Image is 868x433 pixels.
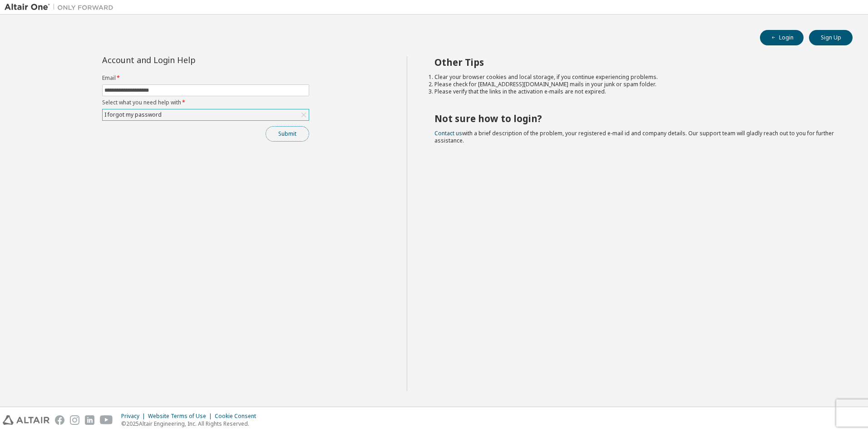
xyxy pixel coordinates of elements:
li: Please verify that the links in the activation e-mails are not expired. [434,88,837,95]
div: Cookie Consent [215,413,261,420]
img: youtube.svg [100,415,113,425]
img: altair_logo.svg [3,415,49,425]
button: Login [760,30,804,45]
div: Website Terms of Use [148,413,215,420]
img: linkedin.svg [85,415,94,425]
a: Contact us [434,129,462,137]
div: I forgot my password [103,110,163,120]
p: © 2025 Altair Engineering, Inc. All Rights Reserved. [121,420,261,428]
li: Please check for [EMAIL_ADDRESS][DOMAIN_NAME] mails in your junk or spam folder. [434,81,837,88]
h2: Not sure how to login? [434,113,837,124]
li: Clear your browser cookies and local storage, if you continue experiencing problems. [434,74,837,81]
div: Account and Login Help [102,56,268,64]
img: Altair One [5,3,118,12]
div: Privacy [121,413,148,420]
img: facebook.svg [55,415,64,425]
button: Sign Up [809,30,853,45]
label: Email [102,74,309,82]
div: I forgot my password [103,109,309,120]
label: Select what you need help with [102,99,309,106]
button: Submit [266,126,309,142]
span: with a brief description of the problem, your registered e-mail id and company details. Our suppo... [434,129,834,144]
img: instagram.svg [70,415,79,425]
h2: Other Tips [434,56,837,68]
